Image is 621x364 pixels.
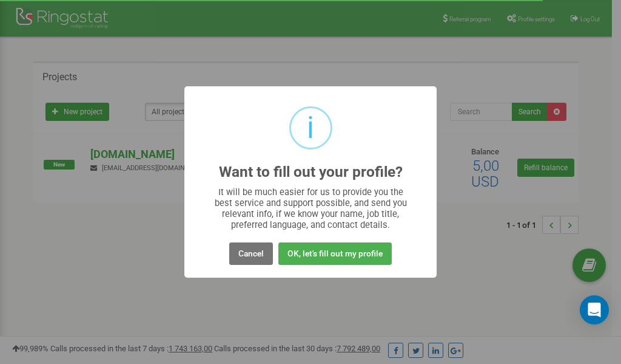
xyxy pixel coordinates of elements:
[219,164,403,180] h2: Want to fill out your profile?
[580,295,609,325] div: Open Intercom Messenger
[209,187,413,230] div: It will be much easier for us to provide you the best service and support possible, and send you ...
[229,242,273,265] button: Cancel
[307,108,314,148] div: i
[278,242,392,265] button: OK, let's fill out my profile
